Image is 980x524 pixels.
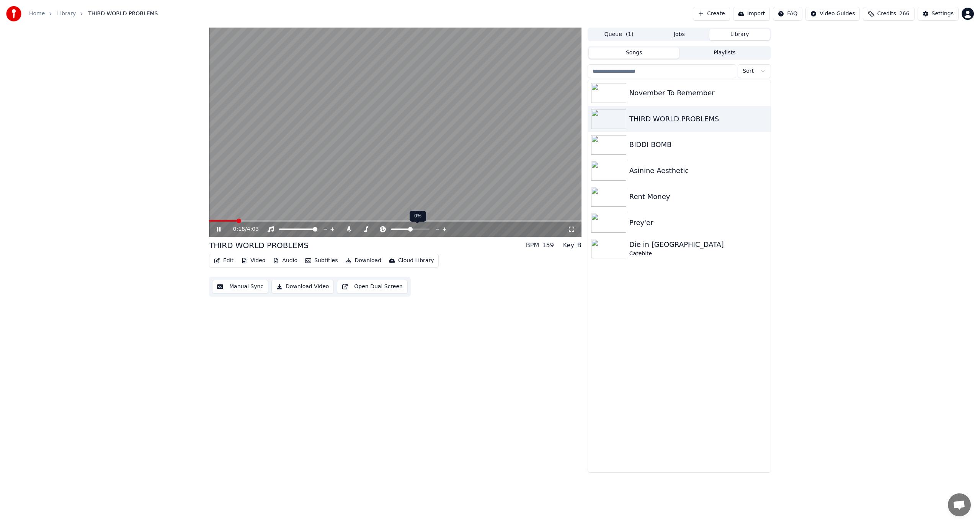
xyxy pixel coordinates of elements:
button: Edit [211,255,237,266]
button: Queue [589,29,649,40]
button: Download [342,255,384,266]
div: / [233,225,252,233]
button: Download Video [271,280,334,294]
button: Settings [918,7,959,21]
button: Manual Sync [212,280,268,294]
a: Library [57,10,76,18]
div: BIDDI BOMB [629,139,768,150]
span: THIRD WORLD PROBLEMS [88,10,158,18]
div: Open chat [948,493,971,516]
div: Rent Money [629,191,768,202]
button: Credits266 [863,7,914,21]
div: Prey'er [629,217,768,228]
button: Import [733,7,770,21]
span: Sort [743,67,754,75]
div: Die in [GEOGRAPHIC_DATA] [629,239,768,250]
div: 0% [410,211,426,222]
div: B [577,241,581,250]
button: Songs [589,47,679,59]
div: THIRD WORLD PROBLEMS [209,240,309,251]
span: 266 [899,10,910,18]
span: 4:03 [247,225,259,233]
button: Audio [270,255,301,266]
div: Settings [932,10,954,18]
button: FAQ [773,7,802,21]
div: Cloud Library [398,257,434,264]
button: Jobs [649,29,710,40]
button: Video [238,255,268,266]
span: 0:18 [233,225,245,233]
button: Subtitles [302,255,341,266]
span: ( 1 ) [626,31,634,38]
span: Credits [877,10,896,18]
div: Catebite [629,250,768,258]
div: 159 [542,241,554,250]
button: Open Dual Screen [337,280,408,294]
img: youka [6,6,21,21]
div: THIRD WORLD PROBLEMS [629,114,768,124]
button: Video Guides [805,7,860,21]
nav: breadcrumb [29,10,158,18]
button: Library [709,29,770,40]
div: BPM [526,241,539,250]
div: November To Remember [629,88,768,98]
div: Asinine Aesthetic [629,165,768,176]
a: Home [29,10,45,18]
button: Create [693,7,730,21]
button: Playlists [679,47,770,59]
div: Key [563,241,574,250]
